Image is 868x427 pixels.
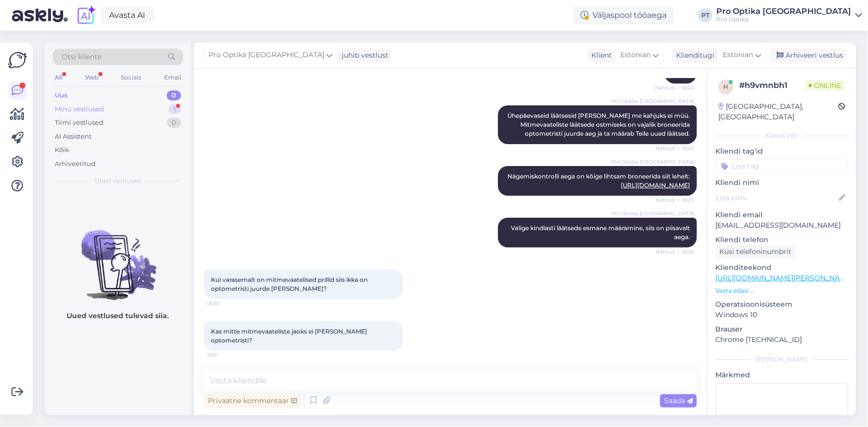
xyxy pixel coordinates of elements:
[715,299,848,310] p: Operatsioonisüsteem
[715,220,848,231] p: [EMAIL_ADDRESS][DOMAIN_NAME]
[55,90,68,100] div: Uus
[611,158,694,166] span: Pro Optika [GEOGRAPHIC_DATA]
[715,131,848,140] div: Kliendi info
[83,71,100,84] div: Web
[587,50,612,61] div: Klient
[715,335,848,345] p: Chrome [TECHNICAL_ID]
[715,370,848,380] p: Märkmed
[716,15,851,23] div: Pro Optika
[53,71,64,84] div: All
[119,71,143,84] div: Socials
[715,159,848,173] input: Lisa tag
[100,7,154,24] a: Avasta AI
[573,6,675,24] div: Väljaspool tööaega
[698,8,712,22] div: PT
[611,97,694,105] span: Pro Optika [GEOGRAPHIC_DATA]
[621,181,690,189] a: [URL][DOMAIN_NAME]
[167,118,181,128] div: 0
[55,104,104,114] div: Minu vestlused
[211,328,369,344] span: Kas mitte mitmevaateliste jaoks ei [PERSON_NAME] optometristi?
[55,145,69,155] div: Kõik
[55,118,103,128] div: Tiimi vestlused
[672,50,714,61] div: Klienditugi
[715,355,848,364] div: [PERSON_NAME]
[76,5,96,26] img: explore-ai
[656,145,694,152] span: Nähtud ✓ 18:25
[620,50,651,61] span: Estonian
[62,52,101,62] span: Otsi kliente
[715,262,848,273] p: Klienditeekond
[723,50,753,61] span: Estonian
[611,210,694,217] span: Pro Optika [GEOGRAPHIC_DATA]
[162,71,183,84] div: Email
[715,210,848,220] p: Kliendi email
[664,396,693,405] span: Saada
[656,248,694,256] span: Nähtud ✓ 18:26
[511,224,691,241] span: Valige kindlasti läätsede esmane määramine, siis on piisavalt aega.
[655,84,694,91] span: Nähtud ✓ 18:24
[715,177,848,188] p: Kliendi nimi
[739,80,805,91] div: # h9vmnbh1
[55,159,96,169] div: Arhiveeritud
[507,112,691,137] span: Ühepäevaseid läätsesid [PERSON_NAME] me kahjuks ei müü. Mitmevaateliste läätsede ostmiseks on vaj...
[715,310,848,320] p: Windows 10
[716,192,837,203] input: Lisa nimi
[771,49,847,62] div: Arhiveeri vestlus
[715,146,848,157] p: Kliendi tag'id
[805,80,845,91] span: Online
[716,7,851,15] div: Pro Optika [GEOGRAPHIC_DATA]
[715,245,795,258] div: Küsi telefoninumbrit
[45,212,191,302] img: No chats
[55,132,92,142] div: AI Assistent
[67,311,169,321] p: Uued vestlused tulevad siia.
[204,394,301,408] div: Privaatne kommentaar
[716,7,862,23] a: Pro Optika [GEOGRAPHIC_DATA]Pro Optika
[207,351,244,359] span: 18:31
[723,83,728,90] span: h
[718,101,838,122] div: [GEOGRAPHIC_DATA], [GEOGRAPHIC_DATA]
[656,196,694,204] span: Nähtud ✓ 18:25
[167,90,181,100] div: 0
[208,50,324,61] span: Pro Optika [GEOGRAPHIC_DATA]
[8,51,27,70] img: Askly Logo
[211,276,369,292] span: Kui varasemalt on mitmevaatelised prillid siis ikka on optometristi juurde [PERSON_NAME]?
[715,286,848,295] p: Vaata edasi ...
[715,324,848,335] p: Brauser
[507,172,690,189] span: Nägemiskontrolli aega on kõige lihtsam broneerida siit lehelt:
[169,104,181,114] div: 1
[338,50,388,61] div: juhib vestlust
[207,300,244,307] span: 18:30
[715,235,848,245] p: Kliendi telefon
[95,176,141,185] span: Uued vestlused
